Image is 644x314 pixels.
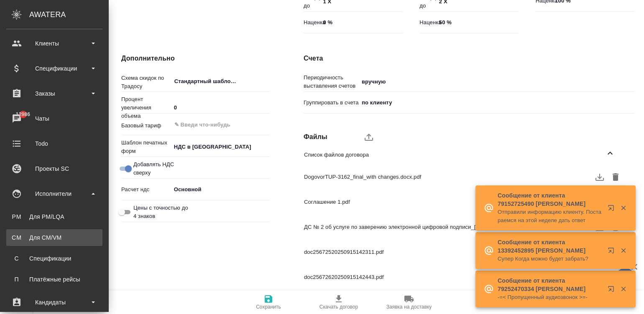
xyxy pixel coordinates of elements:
p: Расчет ндс [121,185,171,194]
p: Схема скидок по Традосу [121,74,171,91]
a: Todo [2,133,107,154]
button: Сохранить [233,291,304,314]
button: Закрыть [615,204,632,212]
div: Исполнители [6,187,102,200]
button: Скачать файл [593,171,606,183]
div: Платёжные рейсы [10,275,98,284]
div: вручную [359,75,635,89]
span: Сохранить [256,304,281,310]
div: по клиенту [359,96,635,110]
span: Заявка на доставку [386,304,432,310]
p: Наценка [304,18,320,27]
div: Для PM/LQA [10,213,98,221]
input: ✎ Введи что-нибудь [320,16,403,28]
button: Заявка на доставку [374,291,444,314]
span: doc25672520250915142311.pdf [304,248,608,256]
p: Отправили информацию клиенту. Постараемся на этой неделе дать ответ [498,208,602,225]
button: Открыть в новой вкладке [603,242,623,262]
button: Открыть в новой вкладке [603,281,623,301]
div: Для CM/VM [10,233,98,242]
input: ✎ Введи что-нибудь [171,102,270,114]
button: Open [266,81,267,82]
div: Чаты [6,112,102,125]
div: Todo [6,137,102,150]
p: Периодичность выставления счетов [304,73,359,90]
div: Спецификации [6,62,102,75]
button: Скачать договор [304,291,374,314]
button: Открыть в новой вкладке [603,200,623,220]
span: doc25672620250915142443.pdf [304,273,608,281]
span: Соглашение 1.pdf [304,198,608,206]
div: Заказы [6,87,102,100]
label: upload [359,127,379,147]
div: Клиенты [6,37,102,50]
p: Процент увеличения объема [121,95,171,120]
p: Сообщение от клиента 79252470334 [PERSON_NAME] [498,276,602,293]
a: PMДля PM/LQA [6,208,102,225]
p: -=< Пропущенный аудиозвонок >=- [498,293,602,301]
div: Кандидаты [6,296,102,309]
button: Удалить файл [609,171,622,183]
span: 12986 [11,110,35,119]
p: Наценка [419,18,436,27]
h4: Файлы [304,132,359,142]
p: Базовый тариф [121,122,171,130]
p: Супер Когда можно будет забрать? [498,255,602,263]
span: Добавлять НДС сверху [133,160,189,177]
p: Группировать в счета [304,99,359,107]
div: Проекты SC [6,162,102,175]
div: Основной [171,182,270,197]
div: AWATERA [29,6,109,23]
div: Спецификации [10,254,98,263]
p: Сообщение от клиента 79152725490 [PERSON_NAME] [498,191,602,208]
input: ✎ Введи что-нибудь [174,119,240,129]
a: 12986Чаты [2,108,107,129]
p: Сообщение от клиента 13392452895 [PERSON_NAME] [498,238,602,255]
span: Список файлов договора [304,151,605,159]
button: Open [266,124,267,126]
input: ✎ Введи что-нибудь [436,16,519,28]
div: Список файлов договора [297,145,629,165]
a: ССпецификации [6,250,102,267]
a: Проекты SC [2,158,107,179]
span: Цены с точностью до 4 знаков [133,204,189,220]
span: DogovorTUP-3162_final_with changes.docx.pdf [304,173,608,181]
h4: Дополнительно [121,53,270,63]
button: Закрыть [615,247,632,254]
a: CMДля CM/VM [6,229,102,246]
div: НДС в [GEOGRAPHIC_DATA] [171,140,270,154]
button: Закрыть [615,285,632,293]
p: Шаблон печатных форм [121,139,171,155]
span: Скачать договор [319,304,358,310]
span: ДС № 2 об услуге по заверению электронной цифровой подписи_[DATE].pdf [304,223,608,231]
a: ППлатёжные рейсы [6,271,102,288]
h4: Счета [304,53,635,63]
